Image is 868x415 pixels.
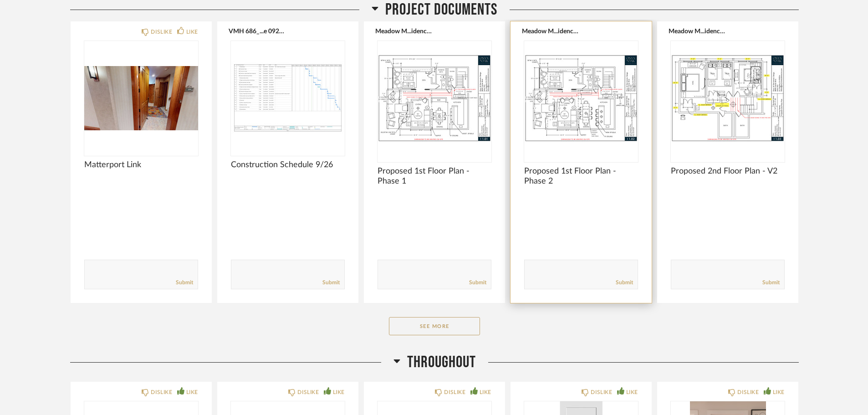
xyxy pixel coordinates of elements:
[671,41,785,155] img: undefined
[186,388,198,397] div: LIKE
[522,27,579,35] button: Meadow M...idence 2.pdf
[616,279,633,287] a: Submit
[151,388,172,397] div: DISLIKE
[524,166,638,186] span: Proposed 1st Floor Plan - Phase 2
[297,388,319,397] div: DISLIKE
[737,388,759,397] div: DISLIKE
[444,388,465,397] div: DISLIKE
[773,388,785,397] div: LIKE
[231,160,345,170] span: Construction Schedule 9/26
[671,166,785,176] span: Proposed 2nd Floor Plan - V2
[84,41,198,155] img: undefined
[229,27,286,35] button: VMH 686_...e 092625.pdf
[378,41,491,155] div: 0
[524,41,638,155] img: undefined
[378,166,491,186] span: Proposed 1st Floor Plan - Phase 1
[407,353,476,372] span: Throughout
[151,27,172,36] div: DISLIKE
[333,388,345,397] div: LIKE
[322,279,340,287] a: Submit
[762,279,780,287] a: Submit
[480,388,491,397] div: LIKE
[84,160,198,170] span: Matterport Link
[671,41,785,155] div: 0
[378,41,491,155] img: undefined
[186,27,198,36] div: LIKE
[524,41,638,155] div: 0
[669,27,725,35] button: Meadow M...idence 5.pdf
[176,279,193,287] a: Submit
[231,41,345,155] img: undefined
[591,388,612,397] div: DISLIKE
[389,317,480,335] button: See More
[469,279,486,287] a: Submit
[626,388,638,397] div: LIKE
[375,27,432,35] button: Meadow M...idence 1.pdf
